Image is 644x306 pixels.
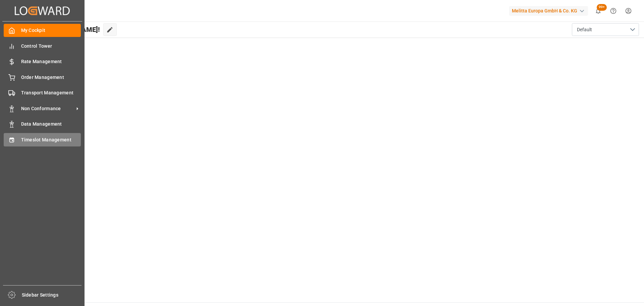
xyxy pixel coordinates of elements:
span: Data Management [21,121,81,128]
button: Help Center [606,3,621,18]
button: show 100 new notifications [591,3,606,18]
span: My Cockpit [21,27,81,34]
span: Non Conformance [21,105,74,112]
a: Order Management [4,71,81,84]
a: Control Tower [4,39,81,52]
span: Transport Management [21,89,81,96]
a: Transport Management [4,86,81,99]
span: Default [577,26,592,33]
span: Hello [PERSON_NAME]! [28,23,100,36]
span: Timeslot Management [21,136,81,143]
button: Melitta Europa GmbH & Co. KG [509,4,591,17]
span: Order Management [21,74,81,81]
div: Melitta Europa GmbH & Co. KG [509,6,588,16]
a: My Cockpit [4,24,81,37]
a: Rate Management [4,55,81,68]
span: Sidebar Settings [22,292,82,299]
button: open menu [572,23,639,36]
span: Rate Management [21,58,81,65]
span: 99+ [597,4,607,11]
a: Data Management [4,118,81,131]
span: Control Tower [21,43,81,50]
a: Timeslot Management [4,133,81,146]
